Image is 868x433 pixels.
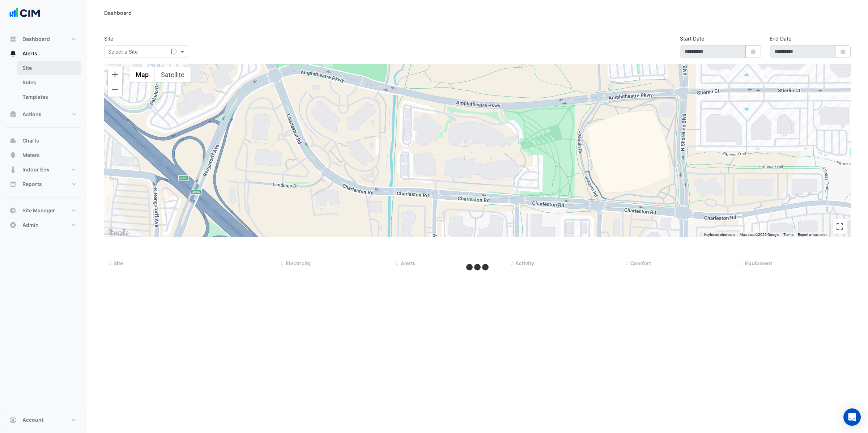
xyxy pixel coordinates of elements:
button: Account [6,413,81,427]
a: Terms (opens in new tab) [783,233,793,237]
span: Electricity [286,260,311,266]
a: Open this area in Google Maps (opens a new window) [106,228,130,237]
a: Site [17,61,81,75]
span: Alerts [22,50,37,57]
button: Reports [6,177,81,191]
app-icon: Alerts [9,50,17,57]
span: Admin [22,221,39,229]
button: Zoom in [108,67,122,82]
label: Site [104,35,113,42]
div: Open Intercom Messenger [843,408,861,426]
label: Start Date [680,35,704,42]
img: Google [106,228,130,237]
label: End Date [770,35,791,42]
button: Alerts [6,46,81,61]
button: Meters [6,148,81,162]
button: Dashboard [6,32,81,46]
a: Report a map error [798,233,827,237]
span: Equipment [745,260,772,266]
span: Reports [22,181,42,188]
app-icon: Reports [9,181,17,188]
span: Actions [22,111,42,118]
span: Meters [22,152,40,159]
span: Account [22,416,43,424]
button: Show street map [129,67,155,82]
span: Dashboard [22,35,50,43]
app-icon: Charts [9,137,17,144]
a: Rules [17,75,81,90]
button: Show satellite imagery [155,67,191,82]
span: Map data ©2025 Google [740,233,779,237]
app-icon: Site Manager [9,207,17,214]
span: Site [114,260,123,266]
app-icon: Indoor Env [9,166,17,173]
span: Alerts [401,260,416,266]
span: Indoor Env [22,166,50,173]
button: Admin [6,218,81,232]
button: Toggle fullscreen view [833,219,847,234]
app-icon: Dashboard [9,35,17,43]
button: Indoor Env [6,162,81,177]
button: Zoom out [108,82,122,97]
app-icon: Actions [9,111,17,118]
button: Actions [6,107,81,122]
span: Site Manager [22,207,55,214]
span: Charts [22,137,39,144]
button: Keyboard shortcuts [704,232,735,237]
div: Alerts [6,61,81,107]
a: Templates [17,90,81,104]
app-icon: Admin [9,221,17,229]
app-icon: Meters [9,152,17,159]
div: Dashboard [104,9,132,17]
span: Activity [515,260,534,266]
img: Company Logo [9,6,41,20]
span: Comfort [630,260,651,266]
button: Charts [6,133,81,148]
button: Site Manager [6,203,81,218]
